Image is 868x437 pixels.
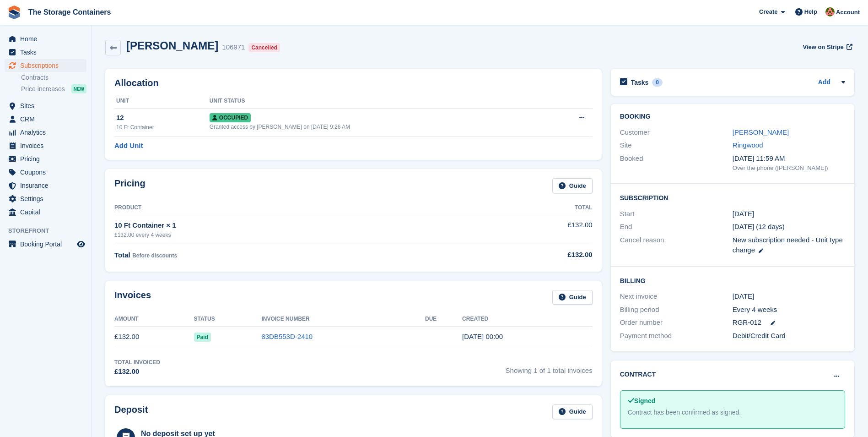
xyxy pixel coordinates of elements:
div: £132.00 [114,366,160,377]
h2: Booking [620,113,845,120]
a: menu [5,59,86,72]
a: menu [5,33,86,45]
div: Signed [628,396,837,406]
h2: Tasks [631,78,649,87]
a: The Storage Containers [25,5,114,20]
h2: Billing [620,276,845,285]
th: Product [114,201,457,215]
a: View on Stripe [799,39,854,55]
th: Created [462,312,593,327]
a: Ringwood [733,141,763,149]
span: Subscriptions [20,59,75,72]
div: Order number [620,317,733,328]
th: Due [425,312,462,327]
div: 0 [652,78,663,87]
span: Showing 1 of 1 total invoices [506,358,593,377]
div: 12 [116,113,210,123]
div: Customer [620,127,733,138]
div: Booked [620,153,733,173]
div: £132.00 every 4 weeks [114,231,457,239]
div: Total Invoiced [114,358,160,366]
a: menu [5,206,86,218]
a: menu [5,99,86,112]
h2: Subscription [620,193,845,202]
img: stora-icon-8386f47178a22dfd0bd8f6a31ec36ba5ce8667c1dd55bd0f319d3a0aa187defe.svg [7,5,21,19]
span: CRM [20,113,75,126]
div: Next invoice [620,291,733,302]
span: Help [804,7,817,16]
h2: [PERSON_NAME] [126,39,218,52]
div: 106971 [222,42,245,53]
span: Analytics [20,126,75,139]
a: menu [5,126,86,139]
div: Billing period [620,305,733,315]
div: Granted access by [PERSON_NAME] on [DATE] 9:26 AM [210,123,546,131]
div: Contract has been confirmed as signed. [628,408,837,417]
span: [DATE] (12 days) [733,223,785,230]
h2: Allocation [114,78,593,88]
div: Payment method [620,331,733,341]
h2: Pricing [114,178,146,193]
a: Guide [552,404,593,420]
td: £132.00 [457,215,593,244]
a: Add [818,77,830,88]
span: Pricing [20,153,75,165]
span: Invoices [20,139,75,152]
span: Account [836,8,860,17]
span: Coupons [20,166,75,179]
th: Invoice Number [261,312,425,327]
span: Settings [20,192,75,205]
th: Total [457,201,593,215]
div: Start [620,209,733,219]
div: End [620,222,733,232]
time: 2025-09-19 23:00:00 UTC [733,209,754,219]
time: 2025-09-19 23:00:40 UTC [462,333,503,340]
div: [DATE] 11:59 AM [733,153,845,164]
a: 83DB553D-2410 [261,333,313,340]
div: 10 Ft Container × 1 [114,220,457,231]
div: Cancel reason [620,235,733,256]
th: Unit [114,94,210,109]
th: Status [194,312,262,327]
a: Guide [552,178,593,193]
a: Contracts [21,73,86,82]
span: Occupied [210,113,251,122]
span: Storefront [8,226,91,235]
div: Site [620,140,733,151]
th: Amount [114,312,194,327]
a: menu [5,46,86,59]
div: Debit/Credit Card [733,331,845,341]
div: Cancelled [248,43,280,52]
a: menu [5,166,86,179]
span: View on Stripe [803,43,843,52]
a: [PERSON_NAME] [733,128,789,136]
a: menu [5,192,86,205]
h2: Invoices [114,290,151,305]
span: Paid [194,333,211,342]
span: Capital [20,206,75,218]
a: Add Unit [114,141,143,151]
a: menu [5,139,86,152]
span: Before discounts [132,252,177,259]
span: Total [114,251,130,259]
div: Over the phone ([PERSON_NAME]) [733,164,845,173]
div: [DATE] [733,291,845,302]
a: Guide [552,290,593,305]
span: Insurance [20,179,75,192]
th: Unit Status [210,94,546,109]
div: NEW [71,84,86,93]
a: menu [5,113,86,126]
div: Every 4 weeks [733,305,845,315]
span: Tasks [20,46,75,59]
a: Price increases NEW [21,84,86,94]
span: New subscription needed - Unit type change [733,236,843,254]
span: Create [759,7,777,16]
a: menu [5,238,86,251]
span: Price increases [21,85,65,93]
span: Home [20,33,75,45]
a: menu [5,153,86,165]
a: menu [5,179,86,192]
div: 10 Ft Container [116,123,210,131]
h2: Contract [620,370,656,379]
span: Booking Portal [20,238,75,251]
